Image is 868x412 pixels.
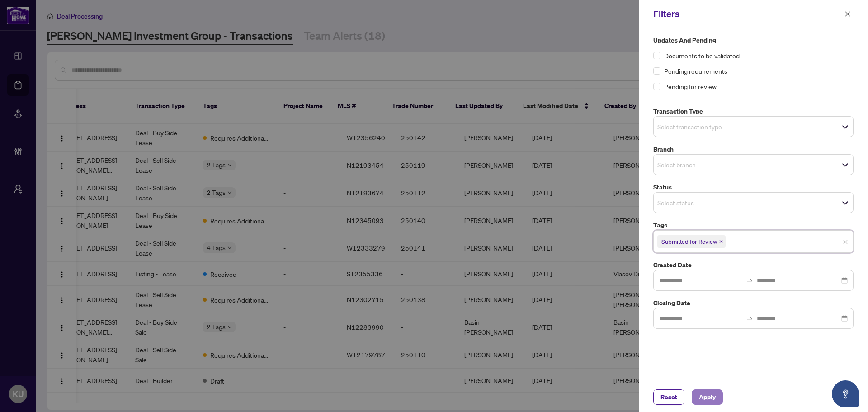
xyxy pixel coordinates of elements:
[843,239,848,245] span: close
[653,106,854,116] label: Transaction Type
[653,389,684,405] button: Reset
[653,182,854,192] label: Status
[653,260,854,270] label: Created Date
[746,277,753,284] span: swap-right
[653,220,854,230] label: Tags
[664,51,740,61] span: Documents to be validated
[746,315,753,322] span: swap-right
[832,380,859,407] button: Open asap
[719,239,723,244] span: close
[660,390,677,404] span: Reset
[746,277,753,284] span: to
[661,237,717,246] span: Submitted for Review
[664,66,727,76] span: Pending requirements
[746,315,753,322] span: to
[653,35,854,45] label: Updates and Pending
[664,81,717,91] span: Pending for review
[699,390,716,404] span: Apply
[653,298,854,308] label: Closing Date
[653,7,842,21] div: Filters
[844,11,851,17] span: close
[692,389,723,405] button: Apply
[657,235,726,248] span: Submitted for Review
[653,144,854,154] label: Branch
